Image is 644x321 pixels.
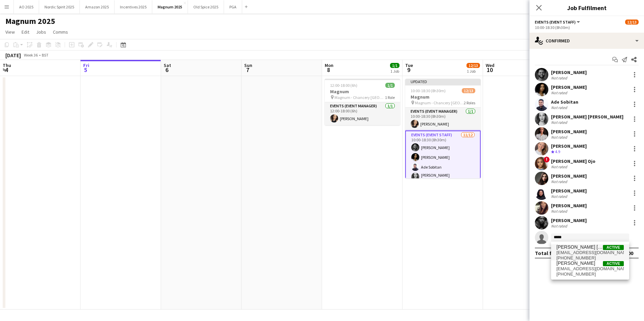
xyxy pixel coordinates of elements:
[485,66,494,74] span: 10
[555,149,560,154] span: 4.9
[551,129,587,135] div: [PERSON_NAME]
[39,0,80,13] button: Nordic Spirit 2025
[80,0,115,13] button: Amazon 2025
[5,16,55,26] h1: Magnum 2025
[551,223,569,228] div: Not rated
[22,52,39,58] span: Week 36
[224,0,242,13] button: PGA
[625,20,639,25] span: 12/13
[551,158,595,164] div: [PERSON_NAME] Ojo
[390,69,399,74] div: 1 Job
[334,95,385,100] span: Magnum - Chancery [GEOGRAPHIC_DATA]
[115,0,152,13] button: Incentives 2025
[5,29,15,35] span: View
[551,209,569,214] div: Not rated
[603,261,624,266] span: Active
[42,52,49,58] div: BST
[163,66,171,74] span: 6
[551,75,569,80] div: Not rated
[544,156,550,163] span: !
[551,105,569,110] div: Not rated
[3,28,18,36] a: View
[390,63,399,68] span: 1/1
[556,260,595,266] span: Benjamin Angel
[325,88,400,95] h3: Magnum
[529,3,644,12] h3: Job Fulfilment
[19,28,32,36] a: Edit
[551,135,569,140] div: Not rated
[385,83,395,88] span: 1/1
[188,0,224,13] button: Old Spice 2025
[325,102,400,125] app-card-role: Events (Event Manager)1/112:00-18:00 (6h)[PERSON_NAME]
[325,79,400,125] app-job-card: 12:00-18:00 (6h)1/1Magnum Magnum - Chancery [GEOGRAPHIC_DATA]1 RoleEvents (Event Manager)1/112:00...
[405,131,481,264] app-card-role: Events (Event Staff)11/1210:00-18:30 (8h30m)[PERSON_NAME][PERSON_NAME]Ade Sobitan[PERSON_NAME] [P...
[405,79,481,84] div: Updated
[405,79,481,178] app-job-card: Updated10:00-18:30 (8h30m)12/13Magnum Magnum - Chancery [GEOGRAPHIC_DATA]2 RolesEvents (Event Man...
[152,0,188,13] button: Magnum 2025
[556,266,624,272] span: benangel123@gmail.com
[556,255,624,261] span: +447508984056
[50,28,71,36] a: Comms
[33,28,49,36] a: Jobs
[36,29,46,35] span: Jobs
[2,66,11,74] span: 4
[244,62,252,68] span: Sun
[486,62,494,68] span: Wed
[535,20,581,25] button: Events (Event Staff)
[551,143,587,149] div: [PERSON_NAME]
[22,29,29,35] span: Edit
[405,62,413,68] span: Tue
[83,62,89,68] span: Fri
[330,83,357,88] span: 12:00-18:00 (6h)
[467,69,480,74] div: 1 Job
[5,52,21,59] div: [DATE]
[404,66,413,74] span: 9
[556,272,624,277] span: +447376027993
[551,99,578,105] div: Ade Sobitan
[551,179,569,184] div: Not rated
[324,66,333,74] span: 8
[556,244,603,250] span: Angela Isla Alli
[14,0,39,13] button: AO 2025
[415,100,464,105] span: Magnum - Chancery [GEOGRAPHIC_DATA]
[551,217,587,223] div: [PERSON_NAME]
[535,20,576,25] span: Events (Event Staff)
[405,94,481,100] h3: Magnum
[551,188,587,194] div: [PERSON_NAME]
[556,250,624,255] span: angelaalli36@gmail.com
[325,62,333,68] span: Mon
[53,29,68,35] span: Comms
[82,66,89,74] span: 5
[551,69,587,75] div: [PERSON_NAME]
[3,62,11,68] span: Thu
[551,164,569,169] div: Not rated
[551,173,587,179] div: [PERSON_NAME]
[243,66,252,74] span: 7
[551,84,587,90] div: [PERSON_NAME]
[551,120,569,125] div: Not rated
[462,88,475,93] span: 12/13
[535,250,558,256] div: Total fee
[551,203,587,209] div: [PERSON_NAME]
[385,95,395,100] span: 1 Role
[405,108,481,131] app-card-role: Events (Event Manager)1/110:00-18:30 (8h30m)[PERSON_NAME]
[529,33,644,49] div: Confirmed
[551,114,623,120] div: [PERSON_NAME] [PERSON_NAME]
[551,194,569,199] div: Not rated
[411,88,446,93] span: 10:00-18:30 (8h30m)
[603,245,624,250] span: Active
[551,90,569,95] div: Not rated
[464,100,475,105] span: 2 Roles
[535,25,639,30] div: 10:00-18:30 (8h30m)
[164,62,171,68] span: Sat
[466,63,480,68] span: 12/13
